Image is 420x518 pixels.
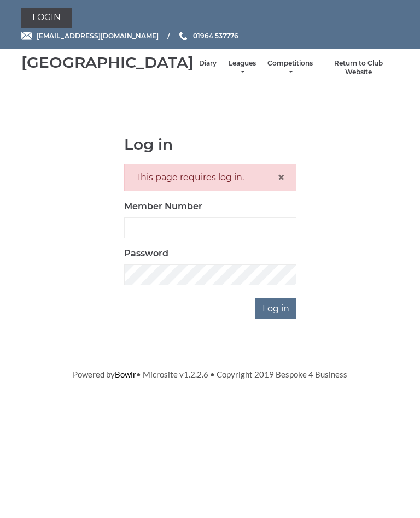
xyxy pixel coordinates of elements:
[178,31,238,41] a: Phone us 01964 537776
[115,369,136,379] a: Bowlr
[124,164,296,191] div: This page requires log in.
[124,247,168,260] label: Password
[73,369,347,379] span: Powered by • Microsite v1.2.2.6 • Copyright 2019 Bespoke 4 Business
[277,169,285,185] span: ×
[179,32,187,40] img: Phone us
[21,32,32,40] img: Email
[199,59,217,68] a: Diary
[267,59,313,77] a: Competitions
[324,59,393,77] a: Return to Club Website
[124,200,202,213] label: Member Number
[37,32,159,40] span: [EMAIL_ADDRESS][DOMAIN_NAME]
[193,32,238,40] span: 01964 537776
[124,136,296,153] h1: Log in
[21,54,194,71] div: [GEOGRAPHIC_DATA]
[21,8,72,28] a: Login
[255,298,296,319] input: Log in
[227,59,256,77] a: Leagues
[277,171,285,184] button: Close
[21,31,159,41] a: Email [EMAIL_ADDRESS][DOMAIN_NAME]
